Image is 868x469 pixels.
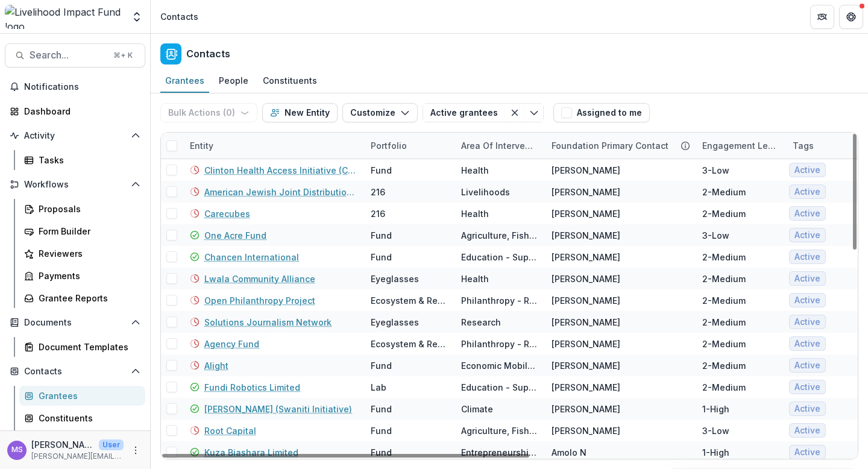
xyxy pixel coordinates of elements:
[258,72,322,89] div: Constituents
[371,294,447,307] div: Ecosystem & Regrantors
[204,207,250,220] a: Carecubes
[204,316,332,329] a: Solutions Journalism Network
[552,424,620,437] div: [PERSON_NAME]
[183,133,363,159] div: Entity
[461,446,537,459] div: Entrepreneurship - Business Support
[204,164,356,177] a: Clinton Health Access Initiative (CHAI)
[461,186,510,198] div: Livelihoods
[794,382,820,392] span: Active
[204,186,356,198] a: American Jewish Joint Distribution Committee
[461,229,537,242] div: Agriculture, Fishing & Conservation
[702,186,746,198] div: 2-Medium
[454,133,544,159] div: Area of intervention
[524,103,544,122] button: Toggle menu
[204,381,300,394] a: Fundi Robotics Limited
[19,199,145,219] a: Proposals
[371,316,419,329] div: Eyeglasses
[552,446,587,459] div: Amolo N
[24,82,140,92] span: Notifications
[39,341,136,353] div: Document Templates
[39,292,136,304] div: Grantee Reports
[39,203,136,215] div: Proposals
[454,139,544,152] div: Area of intervention
[19,150,145,170] a: Tasks
[19,386,145,406] a: Grantees
[39,269,136,282] div: Payments
[702,338,746,350] div: 2-Medium
[552,316,620,329] div: [PERSON_NAME]
[552,186,620,198] div: [PERSON_NAME]
[204,338,259,350] a: Agency Fund
[794,274,820,284] span: Active
[371,251,392,263] div: Fund
[553,103,650,122] button: Assigned to me
[204,359,228,372] a: Alight
[19,244,145,263] a: Reviewers
[5,362,145,381] button: Open Contacts
[262,103,338,122] button: New Entity
[794,360,820,371] span: Active
[552,403,620,415] div: [PERSON_NAME]
[810,5,834,29] button: Partners
[371,164,392,177] div: Fund
[5,43,145,68] button: Search...
[505,103,524,122] button: Clear filter
[839,5,863,29] button: Get Help
[695,133,785,159] div: Engagement level
[111,49,135,62] div: ⌘ + K
[24,367,126,377] span: Contacts
[24,105,136,118] div: Dashboard
[5,175,145,194] button: Open Workflows
[702,229,729,242] div: 3-Low
[785,139,821,152] div: Tags
[214,72,253,89] div: People
[794,230,820,241] span: Active
[702,272,746,285] div: 2-Medium
[371,403,392,415] div: Fund
[461,207,489,220] div: Health
[258,69,322,93] a: Constituents
[552,251,620,263] div: [PERSON_NAME]
[552,359,620,372] div: [PERSON_NAME]
[204,229,266,242] a: One Acre Fund
[794,317,820,327] span: Active
[702,164,729,177] div: 3-Low
[31,438,94,451] p: [PERSON_NAME]
[702,251,746,263] div: 2-Medium
[461,359,537,372] div: Economic Mobility
[794,209,820,219] span: Active
[19,288,145,308] a: Grantee Reports
[128,443,143,458] button: More
[5,126,145,145] button: Open Activity
[204,294,315,307] a: Open Philanthropy Project
[19,337,145,357] a: Document Templates
[371,359,392,372] div: Fund
[702,294,746,307] div: 2-Medium
[160,69,209,93] a: Grantees
[39,389,136,402] div: Grantees
[31,451,124,462] p: [PERSON_NAME][EMAIL_ADDRESS][DOMAIN_NAME]
[342,103,418,122] button: Customize
[371,338,447,350] div: Ecosystem & Regrantors
[794,187,820,197] span: Active
[11,446,23,454] div: Monica Swai
[371,381,386,394] div: Lab
[794,252,820,262] span: Active
[794,447,820,458] span: Active
[552,207,620,220] div: [PERSON_NAME]
[160,10,198,23] div: Contacts
[5,5,124,29] img: Livelihood Impact Fund logo
[371,207,385,220] div: 216
[371,424,392,437] div: Fund
[371,229,392,242] div: Fund
[160,103,257,122] button: Bulk Actions (0)
[5,101,145,121] a: Dashboard
[39,412,136,424] div: Constituents
[19,266,145,286] a: Payments
[24,131,126,141] span: Activity
[702,359,746,372] div: 2-Medium
[461,251,537,263] div: Education - Support for Education
[552,381,620,394] div: [PERSON_NAME]
[39,225,136,238] div: Form Builder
